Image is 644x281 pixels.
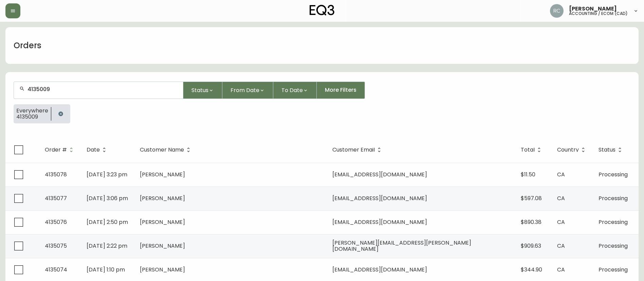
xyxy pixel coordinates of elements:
[14,40,41,51] h1: Orders
[557,148,579,152] span: Country
[27,86,178,92] input: Search
[87,148,100,152] span: Date
[140,148,184,152] span: Customer Name
[87,242,127,250] span: [DATE] 2:22 pm
[281,86,303,94] span: To Date
[557,171,565,178] span: CA
[45,194,67,202] span: 4135077
[16,108,48,114] span: Everywhere
[521,266,542,274] span: $344.90
[557,147,588,153] span: Country
[140,194,185,202] span: [PERSON_NAME]
[87,171,127,178] span: [DATE] 3:23 pm
[87,194,128,202] span: [DATE] 3:06 pm
[569,12,628,16] h5: accounting / ecom (cad)
[599,242,628,250] span: Processing
[45,218,67,226] span: 4135076
[332,218,427,226] span: [EMAIL_ADDRESS][DOMAIN_NAME]
[599,218,628,226] span: Processing
[521,218,541,226] span: $890.38
[599,194,628,202] span: Processing
[231,86,259,94] span: From Date
[222,82,273,99] button: From Date
[521,242,541,250] span: $909.63
[16,114,48,120] span: 4135009
[183,82,222,99] button: Status
[557,218,565,226] span: CA
[599,148,615,152] span: Status
[140,147,193,153] span: Customer Name
[45,266,67,274] span: 4135074
[45,147,76,153] span: Order #
[521,194,542,202] span: $597.08
[45,242,67,250] span: 4135075
[550,4,564,18] img: f4ba4e02bd060be8f1386e3ca455bd0e
[332,147,384,153] span: Customer Email
[140,242,185,250] span: [PERSON_NAME]
[521,147,544,153] span: Total
[332,266,427,274] span: [EMAIL_ADDRESS][DOMAIN_NAME]
[332,239,471,253] span: [PERSON_NAME][EMAIL_ADDRESS][PERSON_NAME][DOMAIN_NAME]
[569,6,617,12] span: [PERSON_NAME]
[45,148,67,152] span: Order #
[557,266,565,274] span: CA
[332,148,375,152] span: Customer Email
[87,147,109,153] span: Date
[599,171,628,178] span: Processing
[325,86,356,94] span: More Filters
[140,218,185,226] span: [PERSON_NAME]
[140,266,185,274] span: [PERSON_NAME]
[317,82,365,99] button: More Filters
[191,86,208,94] span: Status
[521,148,535,152] span: Total
[599,147,624,153] span: Status
[557,194,565,202] span: CA
[45,171,67,178] span: 4135078
[87,218,128,226] span: [DATE] 2:50 pm
[140,171,185,178] span: [PERSON_NAME]
[332,171,427,178] span: [EMAIL_ADDRESS][DOMAIN_NAME]
[87,266,125,274] span: [DATE] 1:10 pm
[310,5,335,16] img: logo
[521,171,535,178] span: $11.50
[332,194,427,202] span: [EMAIL_ADDRESS][DOMAIN_NAME]
[599,266,628,274] span: Processing
[557,242,565,250] span: CA
[273,82,317,99] button: To Date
